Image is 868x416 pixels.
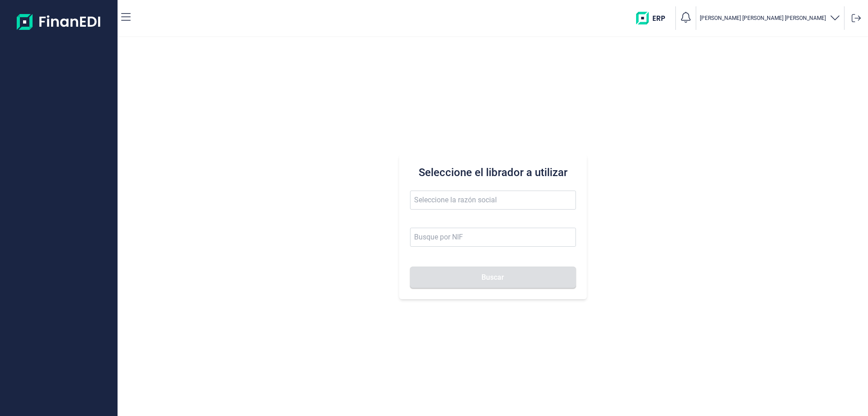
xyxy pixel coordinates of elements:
[410,191,576,210] input: Seleccione la razón social
[636,12,672,24] img: erp
[17,7,101,36] img: Logo de aplicación
[700,14,826,22] p: [PERSON_NAME] [PERSON_NAME] [PERSON_NAME]
[410,228,576,247] input: Busque por NIF
[700,12,840,25] button: [PERSON_NAME] [PERSON_NAME] [PERSON_NAME]
[410,267,576,288] button: Buscar
[410,165,576,180] h3: Seleccione el librador a utilizar
[481,274,504,281] span: Buscar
